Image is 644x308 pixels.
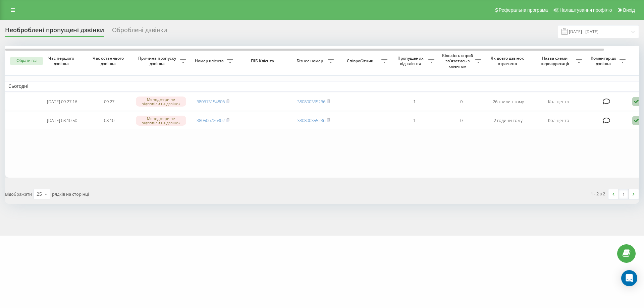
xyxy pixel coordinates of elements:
a: 380800355236 [297,117,325,123]
div: Менеджери не відповіли на дзвінок [136,97,186,107]
a: 380800355236 [297,99,325,105]
td: [DATE] 08:10:50 [39,112,86,129]
td: 1 [391,93,438,111]
div: Менеджери не відповіли на дзвінок [136,116,186,126]
span: Пропущених від клієнта [394,56,428,66]
span: рядків на сторінці [52,191,89,197]
td: 09:27 [86,93,132,111]
span: Співробітник [340,58,381,64]
span: Причина пропуску дзвінка [136,56,180,66]
div: 1 - 2 з 2 [591,190,605,197]
span: Реферальна програма [499,7,548,13]
td: 2 години тому [485,112,532,129]
td: 0 [438,112,485,129]
div: Open Intercom Messenger [621,270,637,286]
span: Кількість спроб зв'язатись з клієнтом [441,53,475,69]
span: Як довго дзвінок втрачено [490,56,526,66]
td: 0 [438,93,485,111]
a: 380506726302 [197,117,225,123]
span: Налаштування профілю [559,7,612,13]
button: Обрати всі [10,57,43,65]
td: 1 [391,112,438,129]
td: Кол-центр [532,112,585,129]
span: Номер клієнта [193,58,227,64]
span: Назва схеми переадресації [535,56,576,66]
span: Час першого дзвінка [44,56,80,66]
span: Відображати [5,191,32,197]
td: Кол-центр [532,93,585,111]
div: Оброблені дзвінки [112,26,167,37]
td: [DATE] 09:27:16 [39,93,86,111]
span: Вихід [623,7,635,13]
div: Необроблені пропущені дзвінки [5,26,104,37]
a: 1 [619,189,629,199]
td: 26 хвилин тому [485,93,532,111]
span: Коментар до дзвінка [589,56,620,66]
span: Час останнього дзвінка [91,56,127,66]
td: 08:10 [86,112,132,129]
div: 25 [37,191,42,197]
span: Бізнес номер [293,58,328,64]
a: 380313154806 [197,99,225,105]
span: ПІБ Клієнта [242,58,284,64]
